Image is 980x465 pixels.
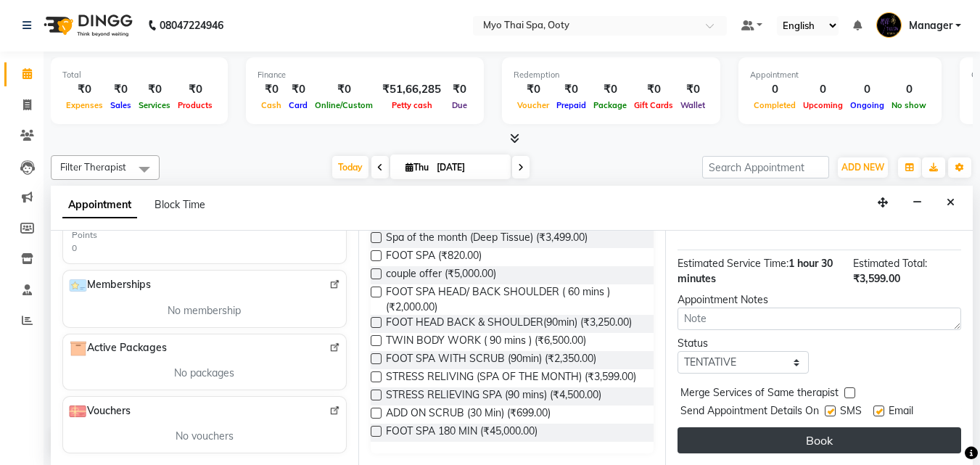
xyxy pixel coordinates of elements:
[69,403,131,420] span: Vouchers
[155,198,205,211] span: Block Time
[332,156,368,178] span: Today
[386,230,588,248] span: Spa of the month (Deep Tissue) (₹3,499.00)
[909,18,952,33] span: Manager
[386,387,601,406] span: STRESS RELIEVING SPA (90 mins) (₹4,500.00)
[386,315,632,333] span: FOOT HEAD BACK & SHOULDER(90min) (₹3,250.00)
[889,403,913,421] span: Email
[888,100,930,110] span: No show
[69,276,151,294] span: Memberships
[388,100,436,110] span: Petty cash
[107,81,135,98] div: ₹0
[680,403,819,421] span: Send Appointment Details On
[72,229,97,242] div: Points
[678,257,788,270] span: Estimated Service Time:
[62,100,107,110] span: Expenses
[847,100,888,110] span: Ongoing
[940,192,961,214] button: Close
[678,336,808,351] div: Status
[853,272,900,285] span: ₹3,599.00
[386,424,538,442] span: FOOT SPA 180 MIN (₹45,000.00)
[841,162,884,173] span: ADD NEW
[402,162,432,173] span: Thu
[847,81,888,98] div: 0
[386,369,636,387] span: STRESS RELIVING (SPA OF THE MONTH) (₹3,599.00)
[514,81,553,98] div: ₹0
[853,257,927,270] span: Estimated Total:
[174,81,216,98] div: ₹0
[135,100,174,110] span: Services
[258,69,472,81] div: Finance
[176,429,234,444] span: No vouchers
[514,100,553,110] span: Voucher
[386,333,586,351] span: TWIN BODY WORK ( 90 mins ) (₹6,500.00)
[135,81,174,98] div: ₹0
[311,100,376,110] span: Online/Custom
[386,266,496,284] span: couple offer (₹5,000.00)
[840,403,862,421] span: SMS
[678,427,961,453] button: Book
[447,81,472,98] div: ₹0
[107,100,135,110] span: Sales
[590,81,630,98] div: ₹0
[386,351,596,369] span: FOOT SPA WITH SCRUB (90min) (₹2,350.00)
[799,100,847,110] span: Upcoming
[72,242,77,255] div: 0
[750,100,799,110] span: Completed
[448,100,471,110] span: Due
[702,156,829,178] input: Search Appointment
[37,5,136,46] img: logo
[590,100,630,110] span: Package
[386,284,643,315] span: FOOT SPA HEAD/ BACK SHOULDER ( 60 mins ) (₹2,000.00)
[677,100,709,110] span: Wallet
[62,192,137,218] span: Appointment
[69,340,167,358] span: Active Packages
[60,161,126,173] span: Filter Therapist
[168,303,241,318] span: No membership
[285,100,311,110] span: Card
[258,100,285,110] span: Cash
[553,100,590,110] span: Prepaid
[514,69,709,81] div: Redemption
[630,100,677,110] span: Gift Cards
[311,81,376,98] div: ₹0
[174,366,234,381] span: No packages
[677,81,709,98] div: ₹0
[386,248,482,266] span: FOOT SPA (₹820.00)
[258,81,285,98] div: ₹0
[678,292,961,308] div: Appointment Notes
[376,81,447,98] div: ₹51,66,285
[174,100,216,110] span: Products
[62,69,216,81] div: Total
[838,157,888,178] button: ADD NEW
[553,81,590,98] div: ₹0
[160,5,223,46] b: 08047224946
[750,69,930,81] div: Appointment
[630,81,677,98] div: ₹0
[876,12,902,38] img: Manager
[285,81,311,98] div: ₹0
[888,81,930,98] div: 0
[62,81,107,98] div: ₹0
[680,385,839,403] span: Merge Services of Same therapist
[432,157,505,178] input: 2025-09-04
[799,81,847,98] div: 0
[386,406,551,424] span: ADD ON SCRUB (30 Min) (₹699.00)
[750,81,799,98] div: 0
